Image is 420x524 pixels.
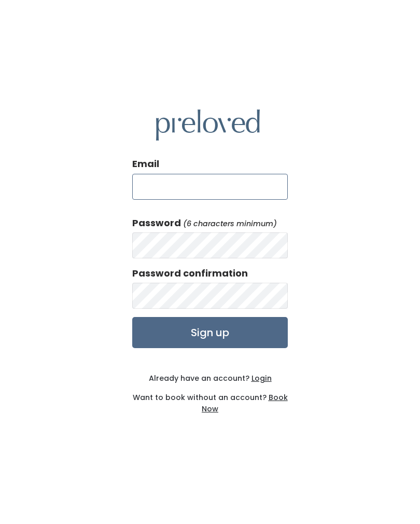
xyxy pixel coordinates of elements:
[156,109,260,140] img: preloved logo
[132,157,159,171] label: Email
[202,392,288,413] a: Book Now
[249,373,272,383] a: Login
[183,218,277,229] em: (6 characters minimum)
[132,384,288,414] div: Want to book without an account?
[132,317,288,348] input: Sign up
[132,216,181,230] label: Password
[132,373,288,384] div: Already have an account?
[251,373,272,383] u: Login
[132,267,248,280] label: Password confirmation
